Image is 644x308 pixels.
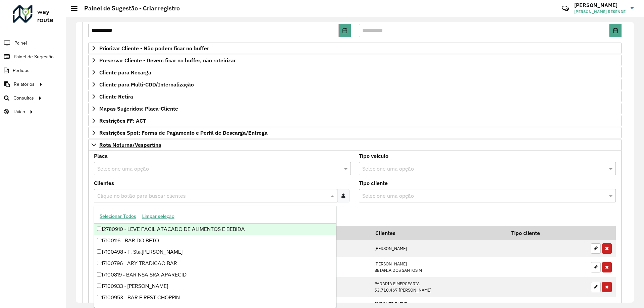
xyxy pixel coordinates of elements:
[609,24,622,37] button: Choose Date
[14,40,27,47] span: Painel
[558,1,573,16] a: Contato Rápido
[371,240,506,257] td: [PERSON_NAME]
[99,142,161,147] span: Rota Noturna/Vespertina
[94,152,108,160] label: Placa
[88,43,622,54] a: Priorizar Cliente - Não podem ficar no buffer
[371,277,506,297] td: PADARIA E MERCEARIA 53.710.467 [PERSON_NAME]
[14,53,54,60] span: Painel de Sugestão
[13,95,34,102] span: Consultas
[88,115,622,126] a: Restrições FF: ACT
[88,79,622,90] a: Cliente para Multi-CDD/Internalização
[99,118,146,123] span: Restrições FF: ACT
[99,82,194,87] span: Cliente para Multi-CDD/Internalização
[99,130,268,135] span: Restrições Spot: Forma de Pagamento e Perfil de Descarga/Entrega
[14,81,35,88] span: Relatórios
[99,70,151,75] span: Cliente para Recarga
[88,139,622,150] a: Rota Noturna/Vespertina
[99,46,209,51] span: Priorizar Cliente - Não podem ficar no buffer
[94,224,336,235] div: 12780910 - LEVE FACIL ATACADO DE ALIMENTOS E BEBIDA
[506,226,587,240] th: Tipo cliente
[88,67,622,78] a: Cliente para Recarga
[371,226,506,240] th: Clientes
[359,152,388,160] label: Tipo veículo
[99,94,133,99] span: Cliente Retira
[13,108,25,115] span: Tático
[88,103,622,114] a: Mapas Sugeridos: Placa-Cliente
[339,24,351,37] button: Choose Date
[99,106,178,111] span: Mapas Sugeridos: Placa-Cliente
[574,2,626,8] h3: [PERSON_NAME]
[94,281,336,292] div: 17100933 - [PERSON_NAME]
[77,5,180,12] h2: Painel de Sugestão - Criar registro
[94,258,336,269] div: 17100796 - ARY TRADICAO BAR
[88,127,622,138] a: Restrições Spot: Forma de Pagamento e Perfil de Descarga/Entrega
[94,179,114,187] label: Clientes
[359,179,388,187] label: Tipo cliente
[99,58,236,63] span: Preservar Cliente - Devem ficar no buffer, não roteirizar
[13,67,30,74] span: Pedidos
[94,206,336,308] ng-dropdown-panel: Options list
[88,55,622,66] a: Preservar Cliente - Devem ficar no buffer, não roteirizar
[371,257,506,277] td: [PERSON_NAME] BETANIA DOS SANTOS M
[574,9,626,15] span: [PERSON_NAME] RESENDE
[88,91,622,102] a: Cliente Retira
[97,211,139,222] button: Selecionar Todos
[139,211,177,222] button: Limpar seleção
[94,269,336,281] div: 17100819 - BAR NSA SRA APARECID
[94,246,336,258] div: 17100498 - F. Sta.[PERSON_NAME]
[94,235,336,246] div: 17100116 - BAR DO BETO
[94,292,336,303] div: 17100953 - BAR E REST CHOPPIN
